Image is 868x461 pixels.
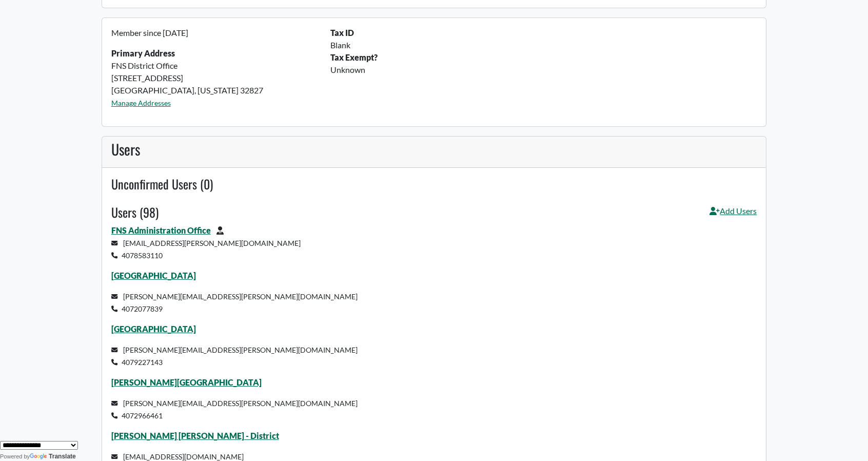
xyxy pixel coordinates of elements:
[111,324,196,334] a: [GEOGRAPHIC_DATA]
[330,52,378,62] b: Tax Exempt?
[111,205,159,220] h4: Users (98)
[111,431,279,440] a: [PERSON_NAME] [PERSON_NAME] - District
[111,377,262,387] a: [PERSON_NAME][GEOGRAPHIC_DATA]
[30,453,76,460] a: Translate
[111,271,196,280] a: [GEOGRAPHIC_DATA]
[330,28,354,37] b: Tax ID
[111,48,175,58] strong: Primary Address
[105,27,325,117] div: FNS District Office [STREET_ADDRESS] [GEOGRAPHIC_DATA], [US_STATE] 32827
[30,453,49,460] img: Google Translate
[111,141,757,158] h3: Users
[111,239,301,260] small: [EMAIL_ADDRESS][PERSON_NAME][DOMAIN_NAME] 4078583110
[324,39,763,51] div: Blank
[709,205,757,224] a: Add Users
[111,399,358,420] small: [PERSON_NAME][EMAIL_ADDRESS][PERSON_NAME][DOMAIN_NAME] 4072966461
[324,64,763,76] div: Unknown
[111,345,358,367] small: [PERSON_NAME][EMAIL_ADDRESS][PERSON_NAME][DOMAIN_NAME] 4079227143
[111,99,171,107] a: Manage Addresses
[111,27,319,39] p: Member since [DATE]
[111,225,211,235] a: FNS Administration Office
[111,292,358,313] small: [PERSON_NAME][EMAIL_ADDRESS][PERSON_NAME][DOMAIN_NAME] 4072077839
[111,177,757,191] h4: Unconfirmed Users (0)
